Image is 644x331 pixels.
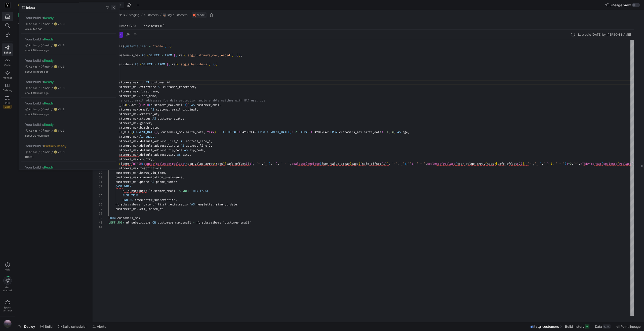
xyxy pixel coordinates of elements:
span: main [45,44,50,47]
span: Ready [44,59,54,63]
div: Press SPACE to select this row. [21,55,119,76]
span: Your build is [25,101,54,105]
span: main [45,108,50,111]
span: Partially Ready [44,144,66,148]
span: about 19 hours ago [25,113,49,116]
span: Ad hoc [29,108,37,111]
span: VIU BI [58,129,65,132]
div: Press SPACE to select this row. [21,98,119,119]
span: Ready [44,123,54,127]
span: Inbox [26,6,35,10]
span: [DATE] [25,155,33,158]
span: main [45,22,50,25]
span: Ad hoc [29,150,37,153]
span: Your build is [25,144,66,148]
span: about 18 hours ago [25,70,49,73]
span: Your build is [25,123,54,127]
div: Press SPACE to select this row. [21,76,119,98]
div: Press SPACE to select this row. [21,12,119,34]
span: 🌝 [54,23,57,25]
span: about 20 hours ago [25,134,49,137]
span: Ready [44,165,54,169]
span: Your build is [25,16,54,20]
span: Your build is [25,59,54,63]
span: about 18 hours ago [25,49,49,52]
span: Ad hoc [29,129,37,132]
span: Ad hoc [29,86,37,89]
span: Ad hoc [29,44,37,47]
span: Ready [44,37,54,41]
span: 🌝 [54,44,57,47]
span: 🌝 [54,87,57,89]
span: Ready [44,80,54,84]
span: main [45,65,50,68]
span: about 19 hours ago [25,91,49,94]
span: Your build is [25,80,54,84]
span: Ready [44,16,54,20]
span: VIU BI [58,108,65,111]
span: VIU BI [58,44,65,47]
span: Ready [44,101,54,105]
div: Press SPACE to select this row. [21,119,119,140]
span: VIU BI [58,86,65,89]
div: Press SPACE to select this row. [21,162,119,183]
span: Ad hoc [29,22,37,25]
span: VIU BI [58,22,65,25]
span: Your build is [25,37,54,41]
span: main [45,129,50,132]
span: VIU BI [58,150,65,153]
span: 🌝 [54,129,57,132]
span: main [45,86,50,89]
span: Your build is [25,165,54,169]
span: 🌝 [54,65,57,68]
span: 🌝 [54,151,57,153]
span: VIU BI [58,65,65,68]
span: Ad hoc [29,65,37,68]
div: Press SPACE to select this row. [21,140,119,162]
span: 4 minutes ago [25,27,42,30]
span: main [45,150,50,153]
span: 🌝 [54,108,57,111]
div: Press SPACE to select this row. [21,34,119,55]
